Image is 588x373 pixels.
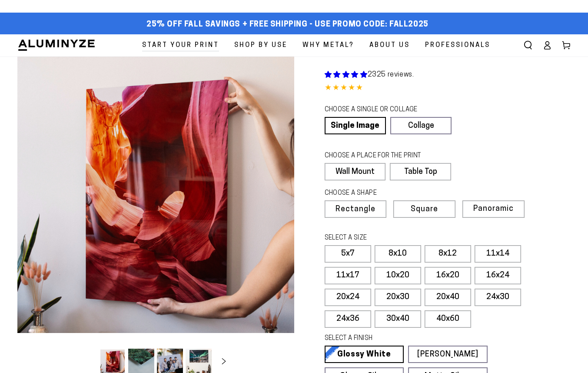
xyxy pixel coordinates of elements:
[325,267,371,284] label: 11x17
[475,245,521,263] label: 11x14
[325,289,371,306] label: 20x24
[425,289,471,306] label: 20x40
[234,40,287,51] span: Shop By Use
[375,267,421,284] label: 10x20
[325,233,469,243] legend: SELECT A SIZE
[369,40,410,51] span: About Us
[390,117,452,134] a: Collage
[375,310,421,328] label: 30x40
[302,40,354,51] span: Why Metal?
[475,267,521,284] label: 16x24
[475,289,521,306] label: 24x30
[325,245,371,263] label: 5x7
[325,117,386,134] a: Single Image
[390,163,451,180] label: Table Top
[136,34,226,57] a: Start Your Print
[411,206,438,213] span: Square
[325,189,445,198] legend: CHOOSE A SHAPE
[419,34,497,57] a: Professionals
[296,34,361,57] a: Why Metal?
[325,82,571,95] div: 4.85 out of 5.0 stars
[425,267,471,284] label: 16x20
[142,40,219,51] span: Start Your Print
[375,245,421,263] label: 8x10
[325,151,443,161] legend: CHOOSE A PLACE FOR THE PRINT
[325,163,386,180] label: Wall Mount
[214,353,233,372] button: Slide right
[325,105,444,115] legend: CHOOSE A SINGLE OR COLLAGE
[375,289,421,306] label: 20x30
[336,206,375,213] span: Rectangle
[325,310,371,328] label: 24x36
[518,36,538,55] summary: Search our site
[146,20,429,30] span: 25% off FALL Savings + Free Shipping - Use Promo Code: FALL2025
[325,334,469,343] legend: SELECT A FINISH
[363,34,416,57] a: About Us
[408,346,488,363] a: [PERSON_NAME]
[425,310,471,328] label: 40x60
[325,346,404,363] a: Glossy White
[228,34,294,57] a: Shop By Use
[425,40,490,51] span: Professionals
[473,205,514,213] span: Panoramic
[78,353,97,372] button: Slide left
[425,245,471,263] label: 8x12
[17,39,96,52] img: Aluminyze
